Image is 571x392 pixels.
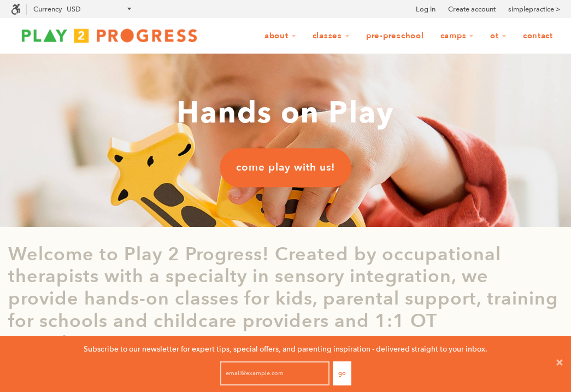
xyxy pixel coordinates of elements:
[220,361,329,385] input: email@example.com
[508,4,560,15] a: simplepractice >
[11,25,208,46] img: Play2Progress logo
[220,149,351,187] a: come play with us!
[33,5,62,13] label: Currency
[236,161,335,175] span: come play with us!
[433,26,481,46] a: Camps
[305,26,357,46] a: Classes
[516,26,560,46] a: Contact
[448,4,496,15] a: Create account
[84,343,487,355] p: Subscribe to our newsletter for expert tips, special offers, and parenting inspiration - delivere...
[359,26,431,46] a: Pre-Preschool
[257,26,303,46] a: About
[416,4,435,15] a: Log in
[8,243,563,355] p: Welcome to Play 2 Progress! Created by occupational therapists with a specialty in sensory integr...
[333,361,351,385] button: Go
[483,26,514,46] a: OT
